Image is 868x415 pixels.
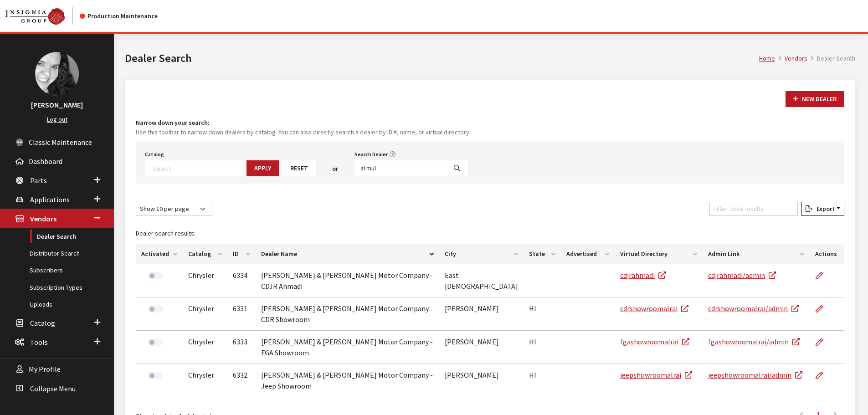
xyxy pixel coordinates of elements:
a: Log out [47,115,67,123]
button: New Dealer [786,91,844,107]
button: Search [446,160,468,176]
td: Chrysler [183,264,227,297]
span: Export [813,205,835,213]
td: 6332 [227,364,256,397]
a: Edit Dealer [815,331,831,354]
td: [PERSON_NAME] [439,297,524,331]
span: Vendors [30,215,56,224]
img: Catalog Maintenance [5,8,65,25]
td: [PERSON_NAME] & [PERSON_NAME] Motor Company - CDJR Ahmadi [256,264,439,297]
td: [PERSON_NAME] & [PERSON_NAME] Motor Company - CDR Showroom [256,297,439,331]
td: East [DEMOGRAPHIC_DATA] [439,264,524,297]
th: Advertised: activate to sort column ascending [561,244,615,264]
h3: [PERSON_NAME] [9,99,105,110]
input: Filter table results [709,202,798,216]
td: Chrysler [183,297,227,331]
span: or [332,164,338,174]
img: Khrystal Dorton [35,52,79,96]
caption: Dealer search results: [136,223,844,244]
a: Edit Dealer [815,364,831,387]
label: Activate Dealer [148,305,163,313]
a: cdjrahmadi [620,271,666,280]
td: [PERSON_NAME] & [PERSON_NAME] Motor Company - Jeep Showroom [256,364,439,397]
li: Vendors [775,54,807,63]
label: Activate Dealer [148,372,163,379]
a: jeepshowroomalrai/admin [708,370,802,379]
th: Admin Link: activate to sort column ascending [703,244,810,264]
h4: Narrow down your search: [136,118,844,128]
td: [PERSON_NAME] [439,331,524,364]
th: Dealer Name: activate to sort column descending [256,244,439,264]
td: [PERSON_NAME] & [PERSON_NAME] Motor Company - FGA Showroom [256,331,439,364]
span: Catalog [30,318,55,328]
th: Virtual Directory: activate to sort column ascending [615,244,703,264]
td: Chrysler [183,331,227,364]
td: HI [524,331,560,364]
label: Catalog [145,150,164,159]
td: 6334 [227,264,256,297]
label: Activate Dealer [148,338,163,346]
th: State: activate to sort column ascending [524,244,560,264]
span: Classic Maintenance [29,138,92,147]
th: Actions [810,244,844,264]
td: [PERSON_NAME] [439,364,524,397]
a: Home [759,54,775,62]
small: Use this toolbar to narrow down dealers by catalog. You can also directly search a dealer by ID #... [136,128,844,137]
th: Catalog: activate to sort column ascending [183,244,227,264]
li: Dealer Search [807,54,855,63]
td: 6331 [227,297,256,331]
span: Collapse Menu [30,384,76,393]
span: Applications [30,195,70,204]
button: Apply [247,160,279,176]
a: jeepshowroomalrai [620,370,692,379]
td: HI [524,297,560,331]
textarea: Search [153,164,242,172]
th: City: activate to sort column ascending [439,244,524,264]
label: Search Dealer [354,150,388,159]
button: Reset [282,160,316,176]
a: cdrshowroomalrai/admin [708,304,799,313]
span: Tools [30,338,48,347]
th: ID: activate to sort column ascending [227,244,256,264]
a: fgashowroomalrai/admin [708,337,800,346]
span: Dashboard [29,157,62,166]
div: Production Maintenance [80,11,158,21]
a: Edit Dealer [815,297,831,320]
a: cdjrahmadi/admin [708,271,776,280]
a: cdrshowroomalrai [620,304,688,313]
a: Edit Dealer [815,264,831,287]
span: Select [145,160,243,176]
th: Activated: activate to sort column ascending [136,244,183,264]
span: My Profile [29,365,61,374]
td: 6333 [227,331,256,364]
input: Search [354,160,447,176]
label: Activate Dealer [148,272,163,279]
td: HI [524,364,560,397]
td: Chrysler [183,364,227,397]
button: Export [801,202,844,216]
span: Parts [30,176,47,185]
a: fgashowroomalrai [620,337,689,346]
a: Insignia Group logo [5,7,80,25]
h1: Dealer Search [125,50,759,67]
